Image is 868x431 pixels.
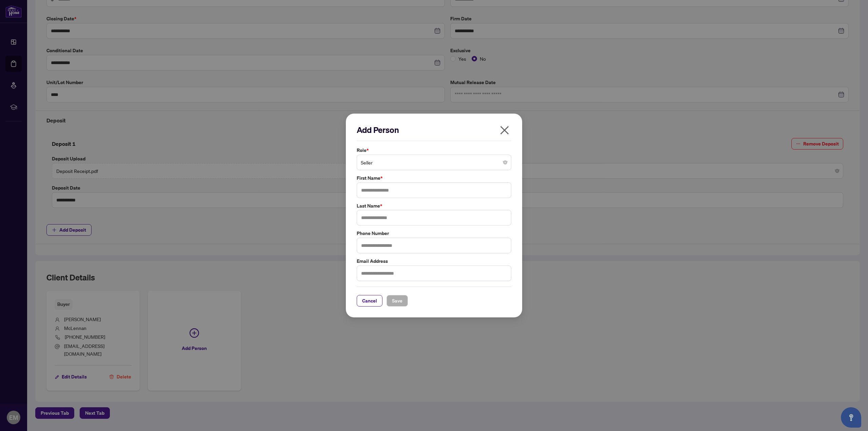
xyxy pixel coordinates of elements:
[357,202,511,210] label: Last Name
[357,146,511,154] label: Role
[357,295,382,307] button: Cancel
[499,125,510,136] span: close
[357,174,511,182] label: First Name
[361,156,507,169] span: Seller
[387,295,408,307] button: Save
[841,407,861,428] button: Open asap
[357,230,511,237] label: Phone Number
[362,295,377,306] span: Cancel
[357,124,511,135] h2: Add Person
[503,160,507,164] span: close-circle
[357,257,511,265] label: Email Address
